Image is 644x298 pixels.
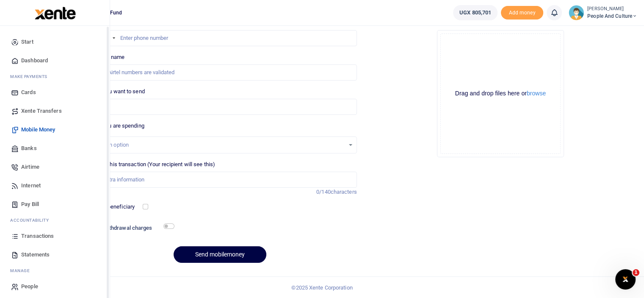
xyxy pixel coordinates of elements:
[21,88,36,97] span: Cards
[83,160,215,169] label: Memo for this transaction (Your recipient will see this)
[21,107,62,115] span: Xente Transfers
[569,5,584,20] img: profile-user
[21,181,41,190] span: Internet
[501,9,543,15] a: Add money
[21,163,39,171] span: Airtime
[14,267,30,274] span: anage
[633,269,639,276] span: 1
[83,64,357,81] input: MTN & Airtel numbers are validated
[7,33,103,51] a: Start
[84,225,171,231] h6: Include withdrawal charges
[437,30,564,157] div: File Uploader
[7,70,103,83] li: M
[174,246,266,263] button: Send mobilemoney
[331,189,357,195] span: characters
[83,172,357,188] input: Enter extra information
[21,282,38,291] span: People
[21,38,33,46] span: Start
[7,277,103,296] a: People
[21,251,50,259] span: Statements
[34,9,76,16] a: logo-small logo-large logo-large
[7,245,103,264] a: Statements
[441,89,560,97] div: Drag and drop files here or
[569,5,637,20] a: profile-user [PERSON_NAME] People and Culture
[7,139,103,158] a: Banks
[501,6,543,20] span: Add money
[527,90,546,96] button: browse
[587,12,637,20] span: People and Culture
[83,30,357,46] input: Enter phone number
[7,264,103,277] li: M
[7,227,103,245] a: Transactions
[21,56,48,65] span: Dashboard
[21,125,55,134] span: Mobile Money
[459,8,491,17] span: UGX 805,701
[7,195,103,214] a: Pay Bill
[7,51,103,70] a: Dashboard
[17,217,49,223] span: countability
[83,87,144,96] label: Amount you want to send
[14,73,47,80] span: ake Payments
[316,189,331,195] span: 0/140
[7,214,103,227] li: Ac
[453,5,498,20] a: UGX 805,701
[450,5,501,20] li: Wallet ballance
[587,6,637,13] small: [PERSON_NAME]
[7,83,103,102] a: Cards
[7,158,103,176] a: Airtime
[35,7,76,19] img: logo-large
[7,120,103,139] a: Mobile Money
[501,6,543,20] li: Toup your wallet
[89,141,344,149] div: Select an option
[83,122,144,130] label: Reason you are spending
[21,232,54,240] span: Transactions
[21,200,39,209] span: Pay Bill
[615,269,636,290] iframe: Intercom live chat
[21,144,37,153] span: Banks
[83,99,357,115] input: UGX
[7,176,103,195] a: Internet
[7,102,103,120] a: Xente Transfers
